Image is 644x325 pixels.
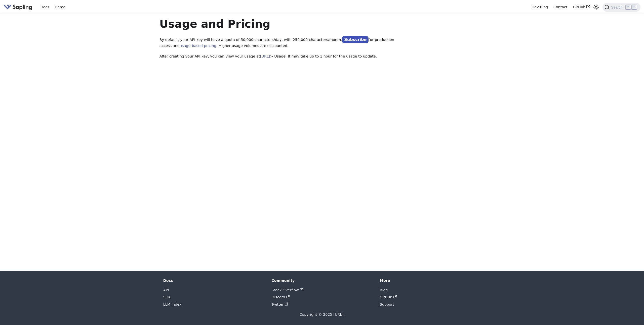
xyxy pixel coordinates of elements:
button: Search (Command+K) [602,3,640,12]
a: Docs [38,3,52,11]
h1: Usage and Pricing [159,17,396,31]
a: Twitter [271,302,288,306]
a: Demo [52,3,68,11]
p: By default, your API key will have a quota of 50,000 characters/day, with 250,000 characters/mont... [159,36,396,49]
button: Switch between dark and light mode (currently light mode) [593,4,600,11]
a: Stack Overflow [271,288,303,292]
a: LLM Index [163,302,182,306]
a: Support [380,302,394,306]
kbd: K [632,5,637,9]
a: GitHub [570,3,592,11]
a: SDK [163,295,171,299]
div: More [380,278,481,283]
p: After creating your API key, you can view your usage at > Usage. It may take up to 1 hour for the... [159,53,396,60]
kbd: ⌘ [626,5,631,9]
a: Blog [380,288,388,292]
a: Dev Blog [529,3,550,11]
a: GitHub [380,295,397,299]
a: [URL] [260,54,270,58]
span: Search [610,5,626,9]
a: API [163,288,169,292]
div: Community [271,278,373,283]
a: Subscribe [342,36,369,43]
div: Copyright © 2025 [URL]. [163,312,481,318]
img: Sapling.ai [4,4,32,11]
a: usage-based pricing [180,44,216,48]
div: Docs [163,278,264,283]
a: Contact [551,3,570,11]
a: Discord [271,295,290,299]
a: Sapling.ai [4,4,34,11]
